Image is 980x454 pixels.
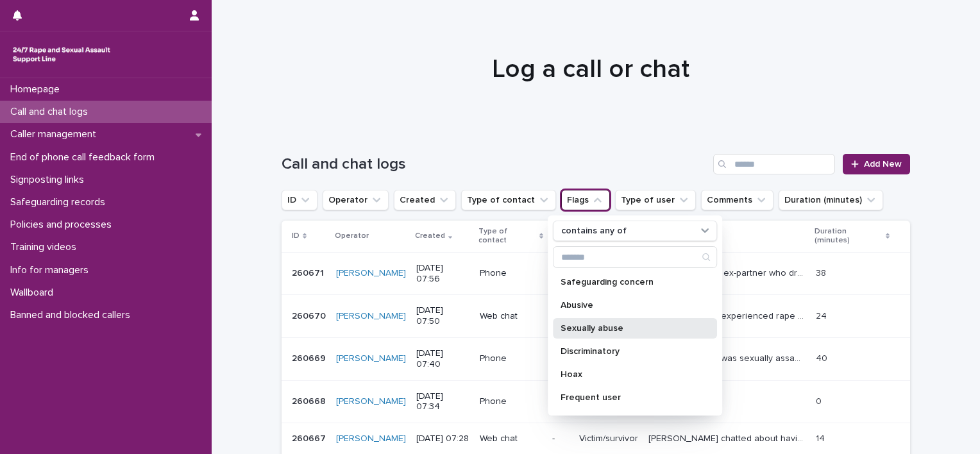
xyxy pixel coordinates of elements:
button: Created [394,190,456,210]
tr: 260669260669 [PERSON_NAME] [DATE] 07:40Phone-Victim/survivor[PERSON_NAME] was sexually assaulted ... [282,337,910,380]
p: Call and chat logs [5,106,98,118]
button: Type of user [615,190,696,210]
button: Duration (minutes) [779,190,883,210]
span: Add New [864,160,902,169]
p: Operator [335,229,369,243]
p: contains any of [561,226,627,237]
a: [PERSON_NAME] [336,268,406,279]
button: Type of contact [461,190,556,210]
p: Safeguarding records [5,196,115,208]
p: Safeguarding concern [561,278,697,287]
p: Phone [480,268,542,279]
p: Web chat [480,433,542,444]
p: Caller management [5,128,106,140]
p: Was raped by her ex-partner who dragged her and has vivid memories of being gang raped. Perpetrat... [648,265,808,279]
p: Policies and processes [5,219,122,231]
a: [PERSON_NAME] [336,311,406,322]
img: rhQMoQhaT3yELyF149Cw [10,42,113,67]
button: ID [282,190,317,210]
p: Info for managers [5,264,99,276]
p: ID [292,229,300,243]
tr: 260670260670 [PERSON_NAME] [DATE] 07:50Web chat-Victim/survivor[PERSON_NAME] experienced rape by ... [282,295,910,338]
a: [PERSON_NAME] [336,353,406,364]
p: Frequent user [561,393,697,402]
p: Abusive [561,301,697,310]
p: - [552,433,569,444]
button: Operator [323,190,389,210]
p: 260671 [292,265,326,279]
p: Wallboard [5,287,63,299]
p: 260670 [292,308,328,322]
p: Victim/survivor [579,433,638,444]
p: Signposting links [5,174,94,186]
a: [PERSON_NAME] [336,396,406,407]
p: Web chat [480,311,542,322]
tr: 260671260671 [PERSON_NAME] [DATE] 07:56Phone-Victim/survivorWas raped by her ex-partner who dragg... [282,252,910,295]
p: Tiegan experienced rape by her ex-partner. Her feelings were validated and options explored. [648,308,808,322]
p: 260668 [292,394,328,407]
p: Phone [480,396,542,407]
p: Homepage [5,83,70,96]
p: Caller was sexually assaulted by a stranger at the weekend. Caller very tearful and distressed. E... [648,351,808,364]
p: Kenny chatted about having a sexual experience when they were much younger and how they have stru... [648,431,808,444]
p: Phone [480,353,542,364]
p: Created [415,229,445,243]
p: Discriminatory [561,347,697,356]
p: Duration (minutes) [815,224,883,248]
input: Search [713,154,835,174]
p: [DATE] 07:50 [416,305,469,327]
a: Add New [843,154,910,174]
p: [DATE] 07:56 [416,263,469,285]
tr: 260668260668 [PERSON_NAME] [DATE] 07:34Phone-Hung up-- 00 [282,380,910,423]
p: [DATE] 07:34 [416,391,469,413]
p: Hoax [561,370,697,379]
p: 260667 [292,431,328,444]
p: 14 [816,431,827,444]
p: End of phone call feedback form [5,151,165,164]
button: Flags [561,190,610,210]
p: 38 [816,265,829,279]
a: [PERSON_NAME] [336,433,406,444]
input: Search [553,247,716,267]
p: 40 [816,351,830,364]
p: Training videos [5,241,87,253]
p: Sexually abuse [561,324,697,333]
div: Search [553,246,717,268]
button: Comments [701,190,773,210]
p: 260669 [292,351,328,364]
p: Type of contact [478,224,536,248]
p: 0 [816,394,824,407]
p: 24 [816,308,829,322]
p: [DATE] 07:40 [416,348,469,370]
p: [DATE] 07:28 [416,433,469,444]
h1: Call and chat logs [282,155,708,174]
p: Banned and blocked callers [5,309,140,321]
h1: Log a call or chat [276,54,905,85]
